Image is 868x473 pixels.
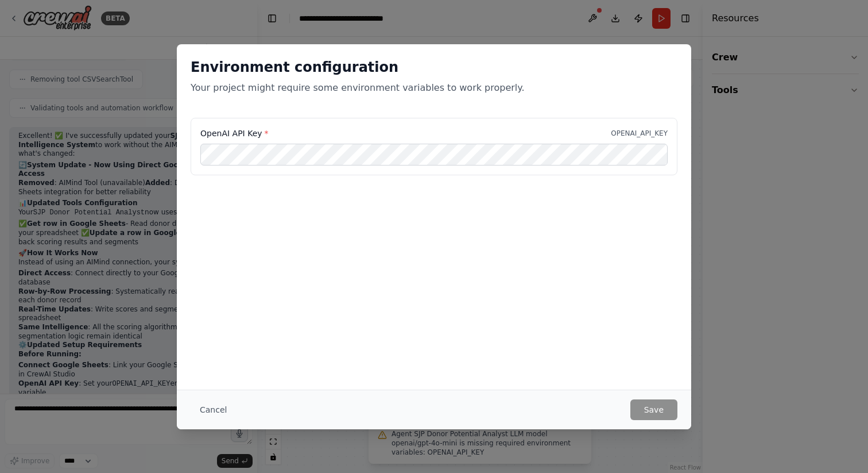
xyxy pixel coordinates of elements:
button: Save [630,399,677,420]
h2: Environment configuration [191,58,677,76]
button: Cancel [191,399,236,420]
label: OpenAI API Key [200,128,269,139]
p: Your project might require some environment variables to work properly. [191,81,677,95]
p: OPENAI_API_KEY [611,129,668,138]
